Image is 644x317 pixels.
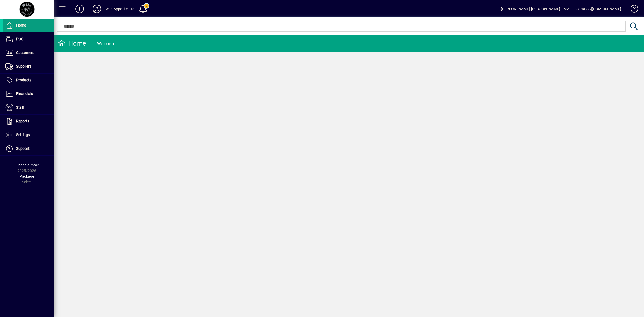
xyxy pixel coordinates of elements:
[3,115,54,128] a: Reports
[16,119,29,123] span: Reports
[3,32,54,46] a: POS
[20,174,34,178] span: Package
[15,163,39,167] span: Financial Year
[3,74,54,87] a: Products
[58,39,86,48] div: Home
[627,1,637,19] a: Knowledge Base
[71,4,88,14] button: Add
[3,60,54,73] a: Suppliers
[3,101,54,114] a: Staff
[16,37,23,41] span: POS
[16,78,31,82] span: Products
[16,105,24,110] span: Staff
[105,5,134,13] div: Wild Appetite Ltd
[97,39,115,48] div: Welcome
[88,4,105,14] button: Profile
[3,87,54,101] a: Financials
[16,92,33,96] span: Financials
[16,146,30,151] span: Support
[3,142,54,155] a: Support
[16,23,26,27] span: Home
[16,50,34,55] span: Customers
[3,46,54,60] a: Customers
[501,5,621,13] div: [PERSON_NAME] [PERSON_NAME][EMAIL_ADDRESS][DOMAIN_NAME]
[16,133,30,137] span: Settings
[3,128,54,142] a: Settings
[16,64,31,68] span: Suppliers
